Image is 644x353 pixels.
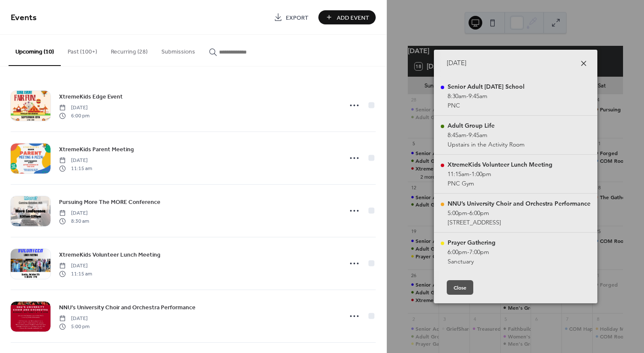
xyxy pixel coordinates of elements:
span: 5:00pm [448,209,467,217]
button: Past (100+) [61,35,104,65]
div: NNU’s University Choir and Orchestra Performance [448,200,591,207]
span: [DATE] [59,209,89,217]
a: XtremeKids Edge Event [59,92,123,102]
span: 7:00pm [469,248,489,256]
span: 9:45am [469,92,487,100]
span: 11:15 am [59,165,92,172]
button: Add Event [318,10,376,24]
span: 8:30am [448,92,466,100]
a: XtremeKids Parent Meeting [59,144,134,154]
button: Close [447,280,473,295]
span: 6:00pm [469,209,489,217]
span: - [469,170,472,178]
span: Pursuing More The MORE Conference [59,198,160,207]
span: Events [11,9,37,26]
span: - [466,131,469,139]
span: 11:15 am [59,270,92,278]
span: - [467,209,469,217]
div: XtremeKids Volunteer Lunch Meeting [448,161,552,168]
span: Add Event [337,13,369,22]
span: XtremeKids Edge Event [59,93,123,102]
a: XtremeKids Volunteer Lunch Meeting [59,250,160,260]
span: NNU’s University Choir and Orchestra Performance [59,303,196,312]
button: Upcoming (10) [9,35,61,66]
span: [DATE] [59,104,89,112]
div: Sanctuary [448,257,496,265]
span: 1:00pm [472,170,491,178]
a: NNU’s University Choir and Orchestra Performance [59,302,196,312]
div: Prayer Gathering [448,239,496,246]
span: 9:45am [469,131,487,139]
span: [DATE] [59,315,89,323]
span: 6:00 pm [59,112,89,120]
span: 8:45am [448,131,466,139]
span: 8:30 am [59,217,89,225]
span: XtremeKids Parent Meeting [59,145,134,154]
div: [STREET_ADDRESS] [448,218,591,226]
span: [DATE] [59,157,92,165]
span: - [466,92,469,100]
span: 6:00pm [448,248,467,256]
span: XtremeKids Volunteer Lunch Meeting [59,251,160,260]
span: - [467,248,469,256]
div: Upstairs in the Activity Room [448,141,525,148]
a: Pursuing More The MORE Conference [59,197,160,207]
div: PNC Gym [448,179,552,187]
a: Export [267,10,315,24]
button: Recurring (28) [104,35,154,65]
span: [DATE] [447,58,466,68]
span: [DATE] [59,262,92,270]
div: Senior Adult [DATE] School [448,83,525,90]
div: Adult Group Life [448,122,525,129]
span: 11:15am [448,170,469,178]
button: Submissions [154,35,202,65]
span: Export [286,13,309,22]
span: 5:00 pm [59,323,89,330]
div: PNC [448,102,525,109]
